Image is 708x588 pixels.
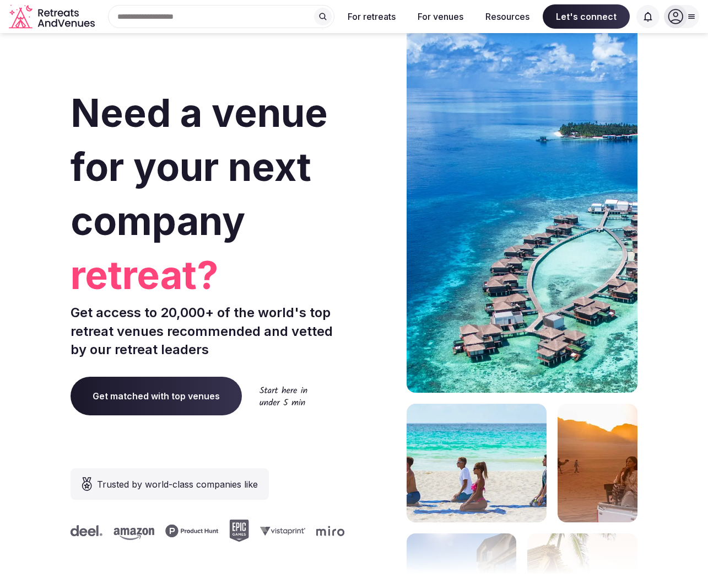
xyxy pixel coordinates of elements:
img: Start here in under 5 min [260,386,307,405]
button: Resources [477,4,538,29]
span: Trusted by world-class companies like [97,478,258,491]
span: retreat? [71,248,350,302]
button: For venues [409,4,472,29]
button: For retreats [339,4,404,29]
a: Get matched with top venues [71,377,242,415]
span: Let's connect [543,4,630,29]
svg: Retreats and Venues company logo [9,4,97,29]
img: woman sitting in back of truck with camels [558,404,637,522]
p: Get access to 20,000+ of the world's top retreat venues recommended and vetted by our retreat lea... [71,303,350,359]
a: Visit the homepage [9,4,97,29]
svg: Miro company logo [314,526,342,536]
svg: Epic Games company logo [227,520,247,542]
svg: Deel company logo [68,525,100,536]
svg: Vistaprint company logo [258,526,303,536]
span: Need a venue for your next company [71,89,328,244]
img: yoga on tropical beach [407,404,547,522]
